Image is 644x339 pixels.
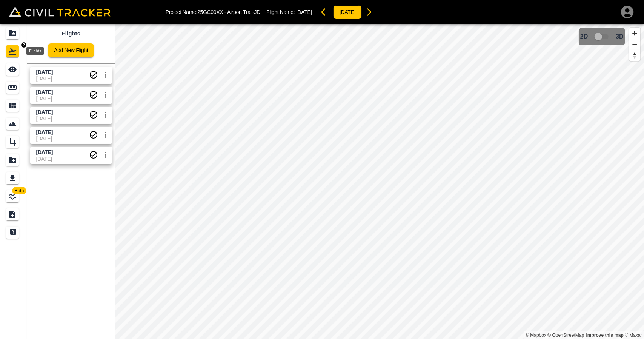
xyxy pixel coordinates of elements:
[616,33,624,40] span: 3D
[296,9,312,15] span: [DATE]
[591,29,613,44] span: 3D model not uploaded yet
[629,28,640,39] button: Zoom in
[526,333,546,338] a: Mapbox
[115,24,644,339] canvas: Map
[629,50,640,61] button: Reset bearing to north
[166,9,260,15] p: Project Name: 25GC00XX - Airport Trail-JD
[625,333,642,338] a: Maxar
[580,33,588,40] span: 2D
[629,39,640,50] button: Zoom out
[586,333,624,338] a: Map feedback
[333,5,362,19] button: [DATE]
[26,47,44,55] div: Flights
[548,333,584,338] a: OpenStreetMap
[9,6,111,17] img: Civil Tracker
[266,9,312,15] p: Flight Name:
